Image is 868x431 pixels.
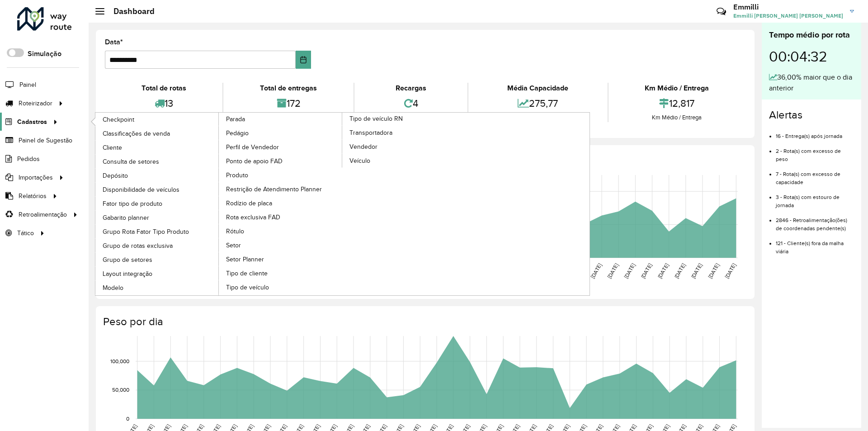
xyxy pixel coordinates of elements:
[776,125,854,140] li: 16 - Entrega(s) após jornada
[110,358,129,364] text: 100,000
[95,197,219,210] a: Fator tipo de produto
[349,156,370,166] span: Veículo
[103,185,179,194] span: Disponibilidade de veículos
[103,315,745,328] h4: Peso por dia
[17,154,40,164] span: Pedidos
[219,113,466,295] a: Tipo de veículo RN
[103,129,170,138] span: Classificações de venda
[19,99,52,108] span: Roteirizador
[95,239,219,252] a: Grupo de rotas exclusiva
[226,255,264,264] span: Setor Planner
[126,416,129,422] text: 0
[103,283,123,293] span: Modelo
[769,72,854,94] div: 36,00% maior que o dia anterior
[342,140,466,153] a: Vendedor
[19,191,47,201] span: Relatórios
[611,94,743,113] div: 12,817
[342,126,466,139] a: Transportadora
[219,168,343,182] a: Produto
[776,140,854,163] li: 2 - Rota(s) com excesso de peso
[471,94,605,113] div: 275,77
[103,227,189,237] span: Grupo Rota Fator Tipo Produto
[656,262,670,279] text: [DATE]
[226,269,268,278] span: Tipo de cliente
[673,262,686,279] text: [DATE]
[95,225,219,238] a: Grupo Rota Fator Tipo Produto
[226,94,351,113] div: 172
[95,141,219,154] a: Cliente
[733,12,843,20] span: Emmilli [PERSON_NAME] [PERSON_NAME]
[590,262,603,279] text: [DATE]
[733,3,843,11] h3: Emmilli
[19,210,67,219] span: Retroalimentação
[724,262,737,279] text: [DATE]
[611,83,743,94] div: Km Médio / Entrega
[95,267,219,280] a: Layout integração
[219,154,343,168] a: Ponto de apoio FAD
[104,6,155,16] h2: Dashboard
[103,171,128,180] span: Depósito
[95,113,343,295] a: Parada
[107,94,220,113] div: 13
[226,185,322,194] span: Restrição de Atendimento Planner
[226,171,248,180] span: Produto
[471,83,605,94] div: Média Capacidade
[17,117,47,127] span: Cadastros
[226,213,280,222] span: Rota exclusiva FAD
[776,232,854,256] li: 121 - Cliente(s) fora da malha viária
[95,211,219,224] a: Gabarito planner
[226,128,249,138] span: Pedágio
[219,266,343,280] a: Tipo de cliente
[95,183,219,196] a: Disponibilidade de veículos
[28,48,61,59] label: Simulação
[776,163,854,186] li: 7 - Rota(s) com excesso de capacidade
[219,210,343,224] a: Rota exclusiva FAD
[611,113,743,122] div: Km Médio / Entrega
[769,109,854,122] h4: Alertas
[219,238,343,252] a: Setor
[707,262,720,279] text: [DATE]
[19,80,36,90] span: Painel
[226,241,241,250] span: Setor
[103,213,149,223] span: Gabarito planner
[103,115,134,124] span: Checkpoint
[623,262,636,279] text: [DATE]
[112,387,129,393] text: 50,000
[19,173,53,182] span: Importações
[226,142,279,152] span: Perfil de Vendedor
[219,252,343,266] a: Setor Planner
[103,269,152,279] span: Layout integração
[226,283,269,292] span: Tipo de veículo
[226,114,245,124] span: Parada
[349,114,403,123] span: Tipo de veículo RN
[95,155,219,168] a: Consulta de setores
[219,140,343,154] a: Perfil de Vendedor
[226,227,244,236] span: Rótulo
[776,209,854,232] li: 2846 - Retroalimentação(ões) de coordenadas pendente(s)
[342,154,466,167] a: Veículo
[357,94,465,113] div: 4
[219,224,343,238] a: Rótulo
[640,262,653,279] text: [DATE]
[769,29,854,41] div: Tempo médio por rota
[296,51,311,69] button: Choose Date
[226,199,272,208] span: Rodízio de placa
[349,142,377,152] span: Vendedor
[219,280,343,294] a: Tipo de veículo
[712,2,731,21] a: Contato Rápido
[103,241,173,251] span: Grupo de rotas exclusiva
[103,255,152,265] span: Grupo de setores
[95,253,219,266] a: Grupo de setores
[95,169,219,182] a: Depósito
[103,199,162,208] span: Fator tipo de produto
[776,186,854,209] li: 3 - Rota(s) com estouro de jornada
[95,113,219,126] a: Checkpoint
[95,127,219,140] a: Classificações de venda
[690,262,703,279] text: [DATE]
[357,83,465,94] div: Recargas
[219,126,343,140] a: Pedágio
[219,182,343,196] a: Restrição de Atendimento Planner
[17,228,34,238] span: Tático
[95,281,219,294] a: Modelo
[226,83,351,94] div: Total de entregas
